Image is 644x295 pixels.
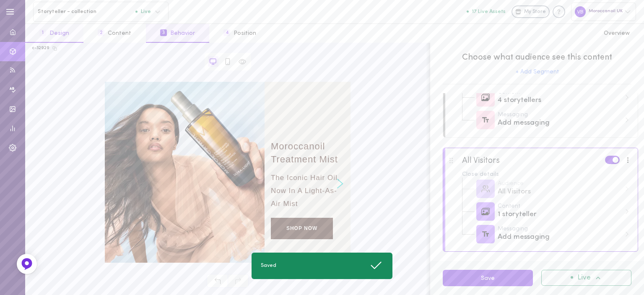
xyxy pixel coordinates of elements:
button: 4Position [209,24,270,43]
div: Add messaging [498,112,630,128]
span: 2 [98,29,104,36]
span: Live [135,9,151,14]
div: All Visitors [462,156,500,166]
div: Content [498,204,621,209]
div: All Visitors [498,187,621,197]
div: 4 storytellers [498,89,630,106]
div: All Visitors [498,181,630,197]
button: Save [443,270,533,286]
div: Right arrow [334,82,346,286]
div: Messaging [498,112,621,118]
span: My Store [524,8,546,16]
button: 1Design [25,24,83,43]
div: 1 storyteller [498,204,630,220]
div: Close details [462,172,632,178]
span: Undo [207,274,228,288]
button: 17 Live Assets [467,9,506,14]
div: c-32929 [32,45,49,51]
button: 2Content [83,24,145,43]
div: Audience [498,181,621,187]
button: + Add Segment [516,69,559,75]
div: 4 storytellers [498,95,621,106]
div: Add messaging [498,232,621,243]
span: 3 [160,29,167,36]
span: Redo [228,274,249,288]
span: The iconic hair oil, now in a light-as-air mist [271,166,344,210]
img: Feedback Button [21,258,33,270]
span: Moroccanoil Treatment Mist [271,135,344,166]
span: 4 [223,29,230,36]
span: Live [577,274,591,282]
button: 3Behavior [146,24,209,43]
button: Live [541,270,631,286]
span: Choose what audience see this content [443,52,631,63]
div: 1 storyteller [498,209,621,220]
span: Storyteller - collection [38,8,135,15]
span: 1 [39,29,46,36]
div: Moroccanoil UK [571,3,636,21]
a: 17 Live Assets [467,9,512,15]
span: SHOP NOW [271,218,333,239]
div: Messaging [498,226,621,232]
div: Knowledge center [553,5,565,18]
a: My Store [512,5,550,18]
div: Add messaging [498,226,630,243]
div: Add messaging [498,118,621,128]
div: All VisitorsClose detailsAudienceAll VisitorsContent1 storytellerMessagingAdd messaging [443,148,638,252]
span: Saved [261,262,276,269]
button: Overview [589,24,644,43]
